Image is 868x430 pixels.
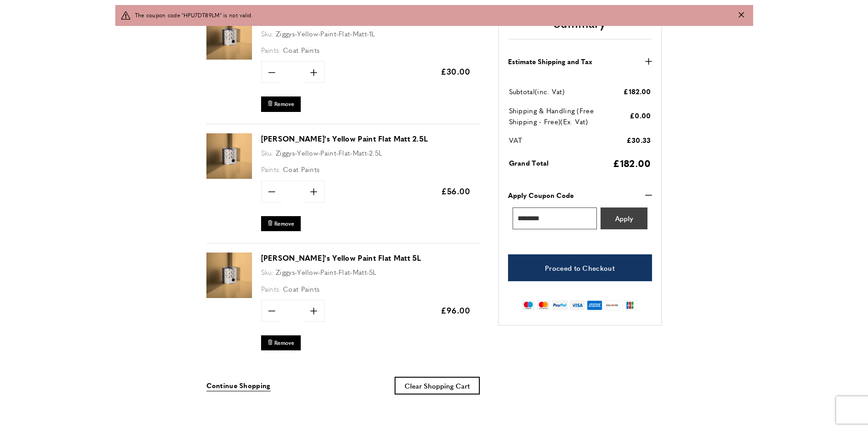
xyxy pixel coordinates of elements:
button: Apply [601,207,647,229]
img: jcb [622,300,638,310]
span: £30.33 [627,135,651,145]
button: Remove Ziggy's Yellow Paint Flat Matt 1L [261,96,301,111]
img: Ziggy's Yellow Paint Flat Matt 5L [206,253,252,298]
span: Shipping & Handling (Free Shipping - Free) [509,106,594,126]
img: Ziggy's Yellow Paint Flat Matt 1L [206,14,252,60]
strong: Apply Coupon Code [508,190,574,201]
span: Ziggys-Yellow-Paint-Flat-Matt-2.5L [276,148,382,157]
button: Apply Coupon Code [508,190,652,201]
span: (inc. Vat) [535,86,565,96]
strong: Estimate Shipping and Tax [508,56,592,67]
span: Ziggys-Yellow-Paint-Flat-Matt-5L [276,267,377,277]
span: Sku: [261,148,274,157]
span: Remove [274,100,294,108]
span: Coat Paints [283,45,319,55]
span: (Ex. Vat) [560,116,588,126]
span: Remove [274,220,294,228]
img: american-express [587,300,603,310]
span: VAT [509,135,523,145]
span: Paints: [261,284,281,293]
img: paypal [552,300,568,310]
span: £182.00 [613,156,651,170]
span: Continue Shopping [206,380,271,390]
span: Apply [615,215,633,222]
span: Ziggys-Yellow-Paint-Flat-Matt-1L [276,29,375,38]
img: mastercard [537,300,550,310]
img: Ziggy's Yellow Paint Flat Matt 2.5L [206,133,252,179]
span: £0.00 [630,111,651,120]
span: Coat Paints [283,164,319,174]
h2: Summary [508,15,652,40]
button: Clear Shopping Cart [395,377,480,395]
img: visa [570,300,585,310]
a: Proceed to Checkout [508,254,652,281]
a: [PERSON_NAME]'s Yellow Paint Flat Matt 2.5L [261,133,428,144]
span: Grand Total [509,158,549,167]
span: £182.00 [623,86,651,96]
button: Close message [739,10,744,19]
a: [PERSON_NAME]'s Yellow Paint Flat Matt 5L [261,253,421,263]
button: Remove Ziggy's Yellow Paint Flat Matt 2.5L [261,216,301,231]
span: The coupon code "HPU7DT89LM" is not valid. [135,10,253,19]
img: discover [604,300,620,310]
span: Paints: [261,164,281,174]
span: Sku: [261,29,274,38]
span: Coat Paints [283,284,319,293]
span: Sku: [261,267,274,277]
img: maestro [522,300,535,310]
a: Ziggy's Yellow Paint Flat Matt 5L [206,292,252,299]
button: Remove Ziggy's Yellow Paint Flat Matt 5L [261,335,301,350]
span: Subtotal [509,86,535,96]
span: Paints: [261,45,281,55]
span: Clear Shopping Cart [405,381,470,390]
button: Estimate Shipping and Tax [508,56,652,67]
span: £96.00 [441,304,471,316]
a: Ziggy's Yellow Paint Flat Matt 2.5L [206,172,252,180]
a: Continue Shopping [206,380,271,391]
span: Remove [274,339,294,347]
span: £56.00 [441,185,471,197]
a: Ziggy's Yellow Paint Flat Matt 1L [206,53,252,61]
span: £30.00 [441,66,471,77]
